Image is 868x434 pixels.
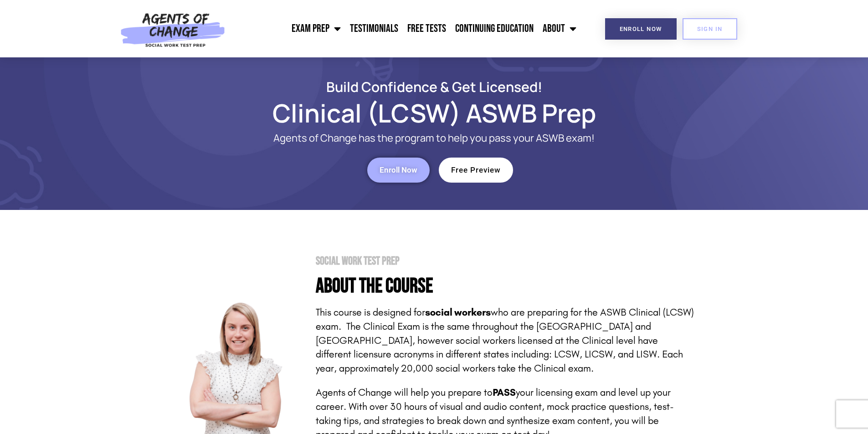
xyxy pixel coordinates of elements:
a: About [538,17,581,40]
a: Free Tests [403,17,451,40]
h2: Build Confidence & Get Licensed! [175,80,694,93]
span: Enroll Now [620,26,662,32]
h4: About the Course [316,276,694,296]
a: Enroll Now [605,18,677,40]
a: Exam Prep [287,17,345,40]
nav: Menu [230,17,581,40]
a: Testimonials [345,17,403,40]
strong: PASS [493,387,516,398]
a: Free Preview [439,158,513,183]
h2: Social Work Test Prep [316,255,694,267]
h1: Clinical (LCSW) ASWB Prep [175,102,694,123]
span: SIGN IN [697,26,723,32]
span: Enroll Now [380,166,417,174]
p: This course is designed for who are preparing for the ASWB Clinical (LCSW) exam. The Clinical Exa... [316,306,694,376]
span: Free Preview [451,166,501,174]
strong: social workers [425,306,491,318]
a: Continuing Education [451,17,538,40]
a: Enroll Now [367,158,430,183]
p: Agents of Change has the program to help you pass your ASWB exam! [211,133,657,144]
a: SIGN IN [683,18,737,40]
